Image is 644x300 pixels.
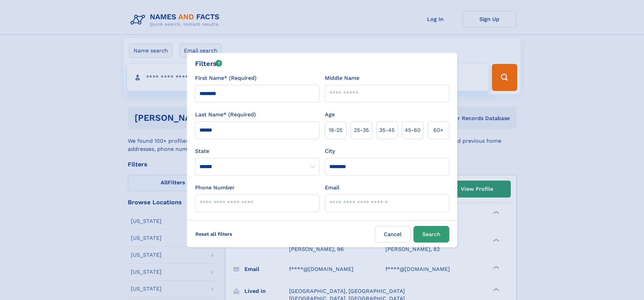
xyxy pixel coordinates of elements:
[325,74,359,82] label: Middle Name
[405,126,421,134] span: 45‑60
[379,126,395,134] span: 35‑45
[195,59,222,69] div: Filters
[195,184,235,192] label: Phone Number
[325,147,335,155] label: City
[413,226,449,243] button: Search
[433,126,444,134] span: 60+
[195,74,257,82] label: First Name* (Required)
[325,184,339,192] label: Email
[375,226,411,243] label: Cancel
[329,126,342,134] span: 18‑25
[325,111,335,119] label: Age
[191,226,237,242] label: Reset all filters
[354,126,369,134] span: 25‑35
[195,111,256,119] label: Last Name* (Required)
[195,147,319,155] label: State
